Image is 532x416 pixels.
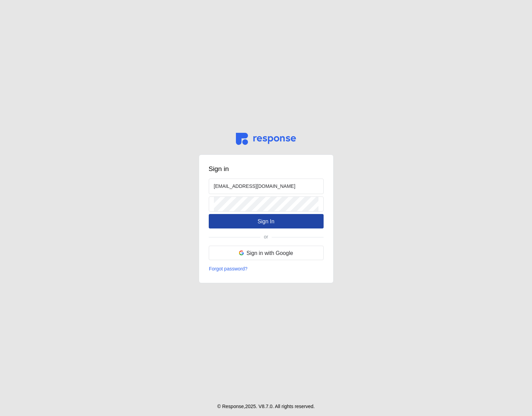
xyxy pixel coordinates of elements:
button: Forgot password? [209,265,248,273]
p: or [264,233,268,241]
input: Email [214,179,318,194]
button: Sign in with Google [209,246,324,260]
button: Sign In [209,214,324,228]
img: svg%3e [236,133,296,145]
h3: Sign in [209,164,324,174]
p: Forgot password? [209,265,248,273]
p: Sign in with Google [247,249,293,257]
img: svg%3e [239,250,244,255]
p: © Response, 2025 . V 8.7.0 . All rights reserved. [217,403,315,410]
p: Sign In [258,217,274,226]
